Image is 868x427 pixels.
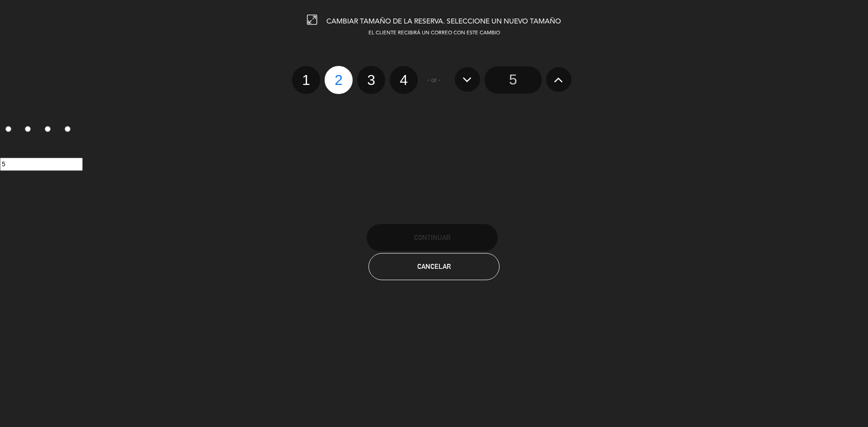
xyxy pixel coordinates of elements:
[417,263,451,270] span: Cancelar
[414,234,450,241] span: Continuar
[59,122,79,138] label: 4
[65,126,71,132] input: 4
[5,126,11,132] input: 1
[427,75,441,85] span: - or -
[368,31,500,36] span: EL CLIENTE RECIBIRÁ UN CORREO CON ESTE CAMBIO
[292,66,320,94] label: 1
[390,66,418,94] label: 4
[40,122,60,138] label: 3
[357,66,385,94] label: 3
[20,122,40,138] label: 2
[45,126,51,132] input: 3
[368,253,500,280] button: Cancelar
[325,66,353,94] label: 2
[25,126,31,132] input: 2
[326,18,561,25] span: CAMBIAR TAMAÑO DE LA RESERVA. SELECCIONE UN NUEVO TAMAÑO
[367,224,498,251] button: Continuar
